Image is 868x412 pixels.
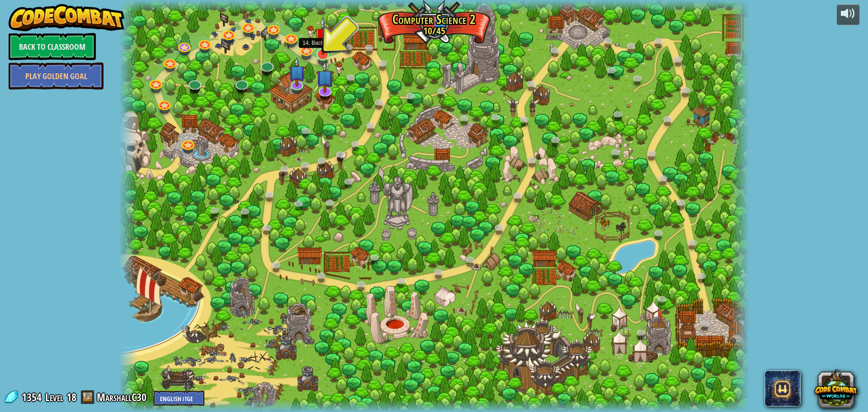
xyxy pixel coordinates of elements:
img: level-banner-unstarted-subscriber.png [288,57,305,86]
img: level-banner-unstarted-subscriber.png [316,61,334,93]
span: Level [45,390,63,405]
a: Play Golden Goal [9,62,104,90]
img: CodeCombat - Learn how to code by playing a game [9,4,124,31]
img: level-banner-unstarted.png [315,17,331,55]
button: Adjust volume [837,4,859,25]
span: 18 [66,390,76,404]
span: 1354 [22,390,44,404]
a: MarshallC30 [97,390,149,404]
a: Back to Classroom [9,33,96,60]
